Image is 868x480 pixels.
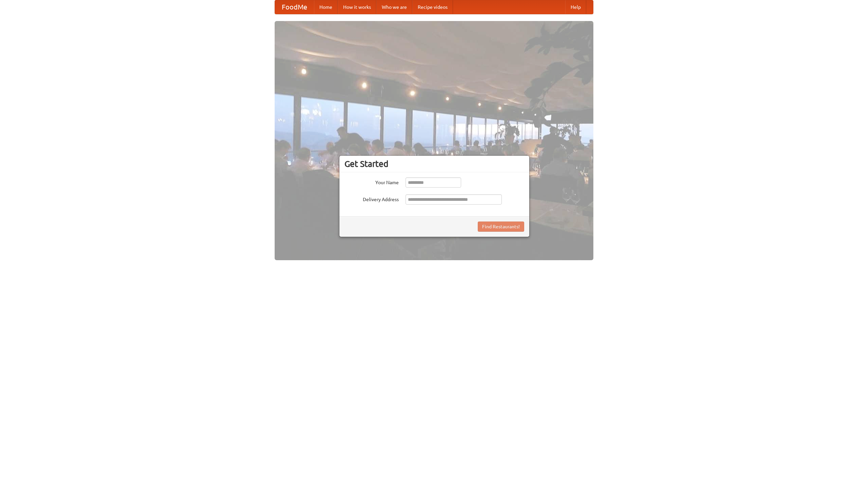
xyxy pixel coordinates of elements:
a: Recipe videos [412,0,453,14]
a: How it works [338,0,376,14]
label: Your Name [344,177,399,186]
a: Who we are [376,0,412,14]
h3: Get Started [344,159,524,169]
button: Find Restaurants! [478,222,524,232]
a: Help [565,0,586,14]
label: Delivery Address [344,194,399,203]
a: FoodMe [275,0,314,14]
a: Home [314,0,338,14]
